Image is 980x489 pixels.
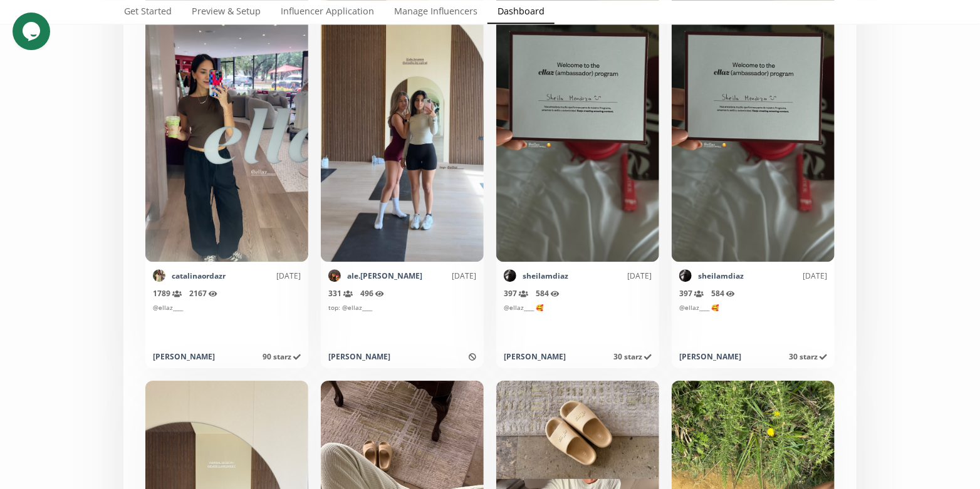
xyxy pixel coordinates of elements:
[698,270,744,281] a: sheilamdiaz
[172,270,226,281] a: catalinaordazr
[536,288,560,299] span: 584
[360,288,384,299] span: 496
[263,351,301,362] span: 90 starz
[422,270,476,281] div: [DATE]
[679,288,704,299] span: 397
[613,351,652,362] span: 30 starz
[13,13,53,50] iframe: chat widget
[711,288,735,299] span: 584
[789,351,827,362] span: 30 starz
[679,351,741,362] div: [PERSON_NAME]
[153,269,165,282] img: 546740278_18529273630004840_1254995780175124232_n.jpg
[328,351,390,362] div: [PERSON_NAME]
[504,288,528,299] span: 397
[189,288,217,299] span: 2167
[744,270,827,281] div: [DATE]
[328,303,476,344] div: top: @ellaz____
[504,303,652,344] div: @ellaz____ 🥰
[523,270,568,281] a: sheilamdiaz
[504,351,566,362] div: [PERSON_NAME]
[328,288,353,299] span: 331
[153,351,215,362] div: [PERSON_NAME]
[679,269,692,282] img: 469724081_1120067099771860_6512031110989769709_n.jpg
[226,270,301,281] div: [DATE]
[679,303,827,344] div: @ellaz____ 🥰
[504,269,516,282] img: 469724081_1120067099771860_6512031110989769709_n.jpg
[328,269,341,282] img: 465076473_907277064233405_1107634141844150138_n.jpg
[568,270,652,281] div: [DATE]
[153,288,182,299] span: 1789
[347,270,422,281] a: ale.[PERSON_NAME]
[153,303,301,344] div: @ellaz____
